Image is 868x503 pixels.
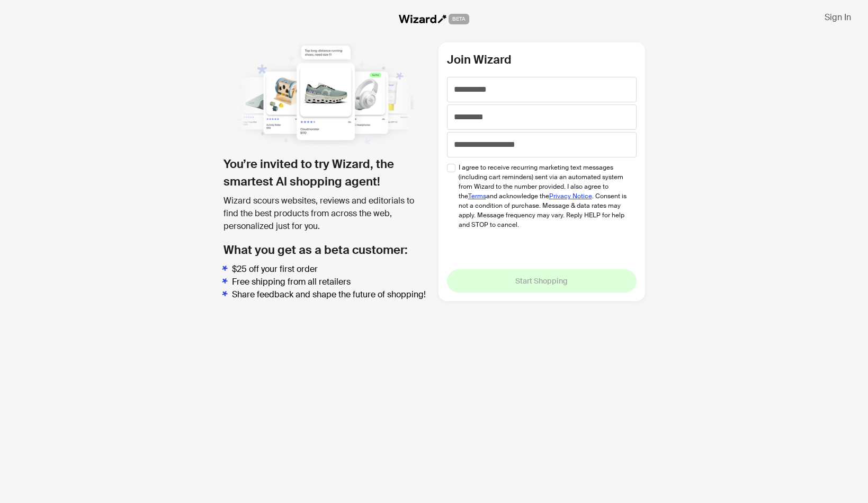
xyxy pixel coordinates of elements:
[468,192,486,200] a: Terms
[825,12,851,23] span: Sign In
[232,263,430,276] li: $25 off your first order
[549,192,592,200] a: Privacy Notice
[449,14,469,24] span: BETA
[223,195,430,233] div: Wizard scours websites, reviews and editorials to find the best products from across the web, per...
[232,288,430,301] li: Share feedback and shape the future of shopping!
[232,276,430,288] li: Free shipping from all retailers
[447,269,637,293] button: Start Shopping
[459,163,629,230] span: I agree to receive recurring marketing text messages (including cart reminders) sent via an autom...
[223,241,430,259] h2: What you get as a beta customer:
[816,8,860,25] button: Sign In
[223,155,430,190] h1: You’re invited to try Wizard, the smartest AI shopping agent!
[447,51,637,68] h2: Join Wizard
